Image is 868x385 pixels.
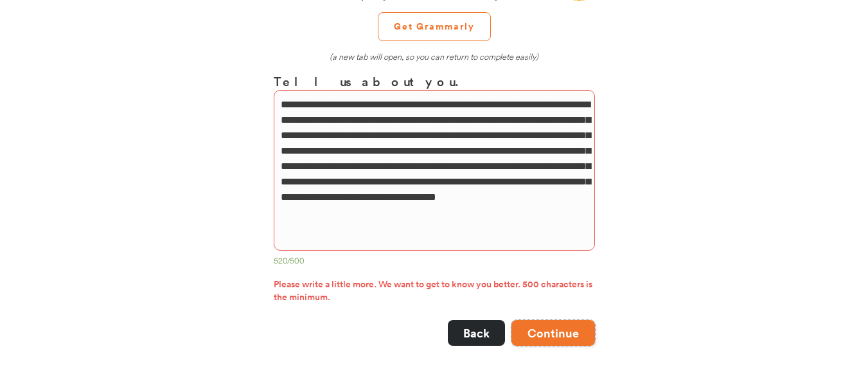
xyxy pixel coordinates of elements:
[511,320,595,346] button: Continue
[448,320,505,346] button: Back
[274,72,595,91] h3: Tell us about you.
[274,278,595,307] div: Please write a little more. We want to get to know you better. 500 characters is the minimum.
[274,256,595,269] div: 520/500
[330,51,538,62] em: (a new tab will open, so you can return to complete easily)
[378,12,491,41] button: Get Grammarly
